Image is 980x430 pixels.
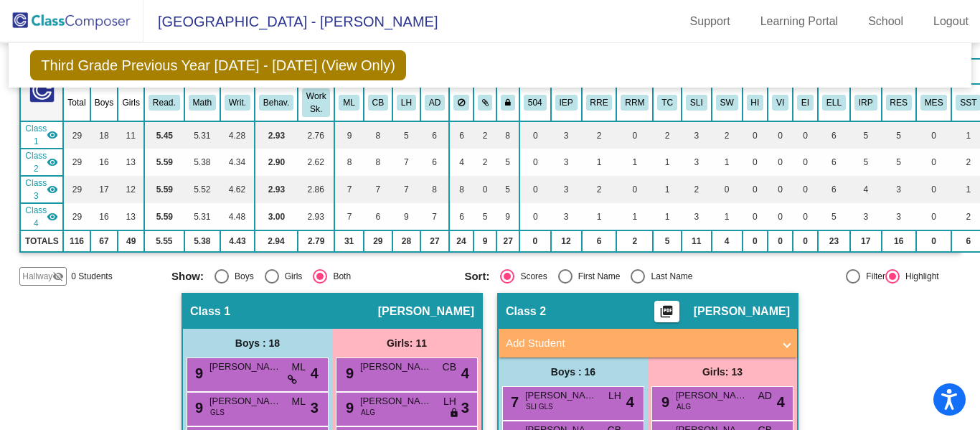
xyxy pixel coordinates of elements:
[916,230,952,252] td: 0
[850,230,882,252] td: 17
[118,84,144,121] th: Girls
[712,84,743,121] th: Social Work
[850,121,882,149] td: 5
[920,95,948,111] button: MES
[255,121,298,149] td: 2.93
[582,121,617,149] td: 2
[743,230,768,252] td: 0
[298,176,334,203] td: 2.86
[743,149,768,176] td: 0
[586,95,613,111] button: RRE
[551,176,582,203] td: 3
[507,394,519,410] span: 7
[339,95,359,111] button: ML
[712,176,743,203] td: 0
[496,176,519,203] td: 5
[449,408,459,419] span: lock
[342,365,354,381] span: 9
[63,176,90,203] td: 29
[616,84,653,121] th: Resource Room Math
[189,95,216,111] button: Math
[626,391,634,413] span: 4
[743,176,768,203] td: 0
[298,121,334,149] td: 2.76
[20,230,63,252] td: TOTALS
[90,149,118,176] td: 16
[342,400,354,416] span: 9
[496,84,519,121] th: Keep with teacher
[916,84,952,121] th: Math Extra Support
[551,149,582,176] td: 3
[676,388,748,403] span: [PERSON_NAME]
[658,304,675,324] mat-icon: picture_as_pdf
[255,230,298,252] td: 2.94
[900,270,939,283] div: Highlight
[225,95,250,111] button: Writ.
[361,407,375,418] span: ALG
[514,270,547,283] div: Scores
[682,149,712,176] td: 3
[882,121,916,149] td: 5
[682,176,712,203] td: 2
[149,95,180,111] button: Read.
[192,400,203,416] span: 9
[850,203,882,230] td: 3
[743,84,768,121] th: Hearing Impaired (2.0, if primary)
[364,84,392,121] th: Christina Brewington
[793,203,818,230] td: 0
[425,95,445,111] button: AD
[793,176,818,203] td: 0
[360,360,432,374] span: [PERSON_NAME]
[793,121,818,149] td: 0
[420,84,449,121] th: Amy Daniels
[551,203,582,230] td: 3
[499,329,797,357] mat-expansion-panel-header: Add Student
[758,388,772,403] span: AD
[420,121,449,149] td: 6
[144,121,184,149] td: 5.45
[449,149,473,176] td: 4
[519,149,551,176] td: 0
[255,203,298,230] td: 3.00
[443,394,456,409] span: LH
[144,149,184,176] td: 5.59
[496,121,519,149] td: 8
[922,10,980,33] a: Logout
[496,149,519,176] td: 5
[118,176,144,203] td: 12
[551,84,582,121] th: Individualized Education Plan
[25,177,47,202] span: Class 3
[47,211,58,223] mat-icon: visibility
[449,84,473,121] th: Keep away students
[461,397,469,419] span: 3
[686,95,707,111] button: SLI
[71,270,112,283] span: 0 Students
[192,365,203,381] span: 9
[63,230,90,252] td: 116
[20,203,63,230] td: Julie Galasso - No Class Name
[368,95,388,111] button: CB
[334,121,363,149] td: 9
[184,203,220,230] td: 5.31
[793,149,818,176] td: 0
[473,84,497,121] th: Keep with students
[298,149,334,176] td: 2.62
[526,401,553,412] span: SLI GLS
[392,203,420,230] td: 9
[334,149,363,176] td: 8
[743,121,768,149] td: 0
[882,176,916,203] td: 3
[25,149,47,175] span: Class 2
[916,176,952,203] td: 0
[229,270,254,283] div: Boys
[184,230,220,252] td: 5.38
[679,10,742,33] a: Support
[90,84,118,121] th: Boys
[850,149,882,176] td: 5
[461,363,469,384] span: 4
[364,230,392,252] td: 29
[768,230,793,252] td: 0
[658,394,669,410] span: 9
[220,121,255,149] td: 4.28
[220,230,255,252] td: 4.43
